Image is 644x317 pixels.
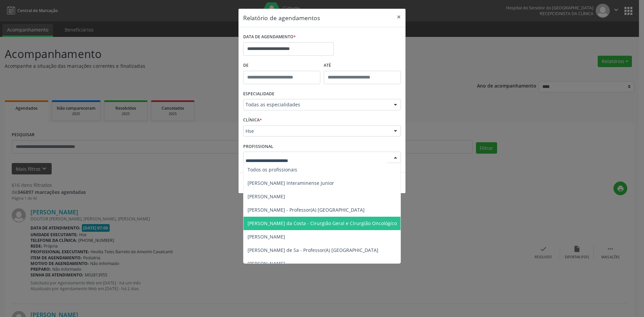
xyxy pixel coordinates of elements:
span: [PERSON_NAME] da Costa - Cirurgião Geral e Cirurgião Oncológico [248,220,397,226]
button: Close [392,9,406,25]
label: ESPECIALIDADE [243,89,274,99]
span: Todos os profissionais [248,166,297,173]
span: [PERSON_NAME] - Professor(A) [GEOGRAPHIC_DATA] [248,207,365,213]
span: [PERSON_NAME] Interaminense Junior [248,180,334,186]
label: CLÍNICA [243,115,262,125]
span: [PERSON_NAME] de Sa - Professor(A) [GEOGRAPHIC_DATA] [248,247,378,253]
span: [PERSON_NAME] [248,233,285,240]
label: ATÉ [324,60,401,71]
label: DATA DE AGENDAMENTO [243,32,296,42]
label: PROFISSIONAL [243,141,273,152]
span: Todas as especialidades [246,101,387,108]
span: Hse [246,128,387,135]
span: [PERSON_NAME] [248,260,285,267]
span: [PERSON_NAME] [248,193,285,200]
label: De [243,60,320,71]
h5: Relatório de agendamentos [243,13,320,22]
